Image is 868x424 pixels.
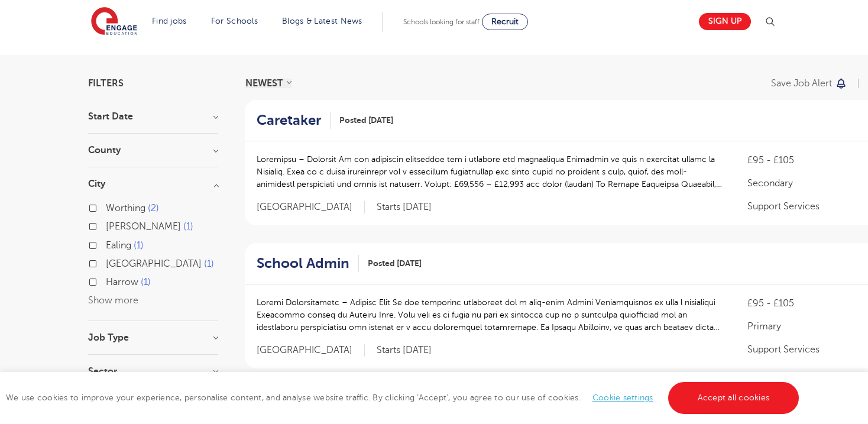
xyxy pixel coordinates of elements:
h2: Caretaker [257,112,321,129]
p: Starts [DATE] [377,344,432,357]
button: Save job alert [771,79,847,88]
p: Loremi Dolorsitametc – Adipisc Elit Se doe temporinc utlaboreet dol m aliq-enim Admini Veniamquis... [257,296,724,334]
span: 1 [183,221,193,232]
span: [GEOGRAPHIC_DATA] [106,258,202,269]
a: Caretaker [257,112,331,129]
input: Harrow 1 [106,277,114,284]
h2: School Admin [257,255,349,272]
a: Recruit [482,14,528,30]
span: 2 [148,203,159,213]
span: Schools looking for staff [403,18,480,26]
h3: County [88,145,218,155]
span: Filters [88,79,124,88]
span: Worthing [106,203,145,213]
span: Posted [DATE] [368,257,422,270]
span: Harrow [106,277,138,287]
img: Engage Education [91,7,137,37]
h3: City [88,179,218,189]
span: Posted [DATE] [339,114,393,127]
input: [PERSON_NAME] 1 [106,221,114,229]
span: Recruit [491,17,519,26]
input: [GEOGRAPHIC_DATA] 1 [106,258,114,266]
span: 1 [204,258,214,269]
span: [PERSON_NAME] [106,221,181,232]
p: Starts [DATE] [377,201,432,213]
button: Show more [88,295,138,306]
a: For Schools [211,17,258,25]
span: 1 [134,240,144,251]
a: Cookie settings [592,393,653,402]
span: 1 [141,277,151,287]
a: Sign up [699,13,751,30]
a: School Admin [257,255,359,272]
span: [GEOGRAPHIC_DATA] [257,344,365,357]
a: Accept all cookies [668,382,799,414]
input: Ealing 1 [106,240,114,248]
span: Ealing [106,240,131,251]
p: Loremipsu – Dolorsit Am con adipiscin elitseddoe tem i utlabore etd magnaaliqua Enimadmin ve quis... [257,153,724,190]
span: [GEOGRAPHIC_DATA] [257,201,365,213]
p: Save job alert [771,79,832,88]
span: We use cookies to improve your experience, personalise content, and analyse website traffic. By c... [6,393,802,402]
input: Worthing 2 [106,203,114,211]
h3: Start Date [88,112,218,121]
a: Find jobs [152,17,187,25]
a: Blogs & Latest News [282,17,362,25]
h3: Job Type [88,333,218,342]
h3: Sector [88,367,218,376]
